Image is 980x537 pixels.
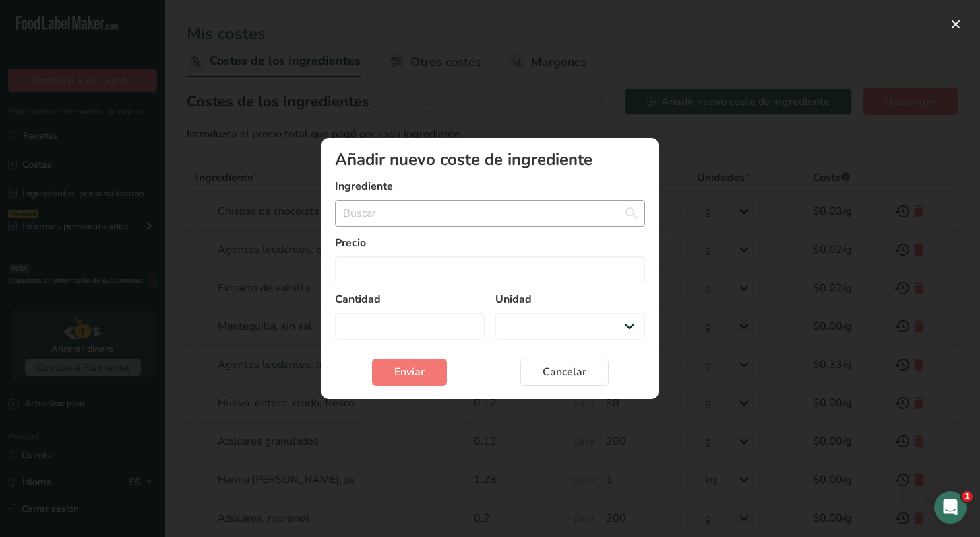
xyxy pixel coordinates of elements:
[335,151,645,168] div: Añadir nuevo coste de ingrediente
[495,291,645,308] label: Unidad
[962,491,973,502] span: 1
[520,359,609,386] button: Cancelar
[335,291,485,308] label: Cantidad
[335,200,645,227] input: Buscar
[335,235,645,251] label: Precio
[372,359,447,386] button: Enviar
[934,491,967,524] iframe: Intercom live chat
[335,178,645,194] label: Ingrediente
[543,364,586,380] span: Cancelar
[394,364,425,380] span: Enviar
